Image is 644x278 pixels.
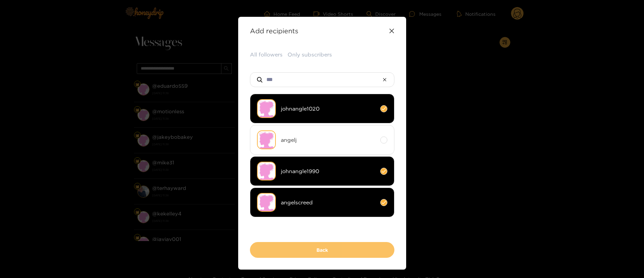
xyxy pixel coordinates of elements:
img: no-avatar.png [257,99,276,118]
button: All followers [250,51,283,58]
span: johnangle1020 [281,105,375,113]
img: no-avatar.png [257,162,276,181]
img: no-avatar.png [257,130,276,149]
span: johnangle1990 [281,167,375,175]
button: Only subscribers [288,51,332,58]
img: no-avatar.png [257,193,276,212]
button: Back [250,242,394,258]
strong: Add recipients [250,27,298,35]
span: angelscreed [281,199,375,206]
span: angelj [281,136,375,144]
